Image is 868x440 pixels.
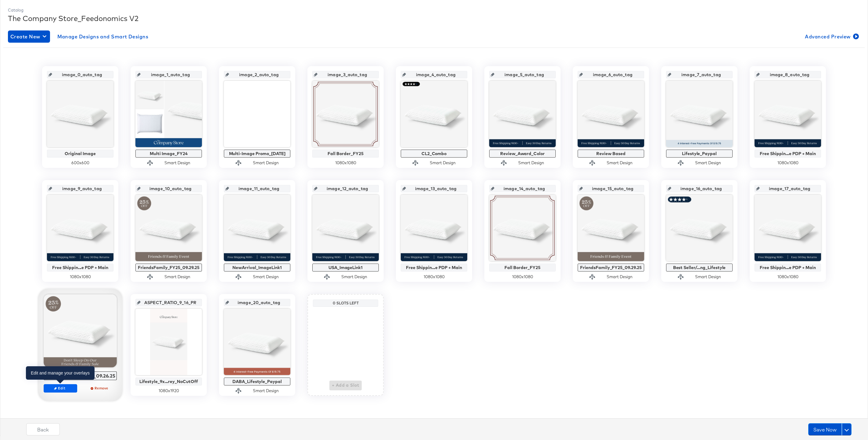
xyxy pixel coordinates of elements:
div: The Company Store_Feedonomics V2 [8,13,860,23]
div: Original Image [48,151,112,156]
div: Smart Design [341,274,367,280]
div: Review Based [579,151,643,156]
button: Edit [44,384,77,392]
div: Multi Image_FY24 [137,151,200,156]
div: Multi-Image Promo_[DATE] [225,151,289,156]
div: 1080 x 1080 [755,160,821,166]
div: Free Shippin...e PDP + Main [48,265,112,270]
div: 1080 x 1080 [312,160,379,166]
div: Lifestyle_9x...rey_NoCutOff [137,379,200,384]
div: Smart Design [695,160,721,166]
div: Lifestyle_Paypal [668,151,731,156]
span: Create New [10,32,48,41]
div: Smart Design [164,160,190,166]
div: Smart Design [518,160,544,166]
span: Remove [86,386,114,390]
div: Smart Design [607,274,633,280]
span: Edit [46,386,74,390]
div: Fall Border_FY25 [314,151,377,156]
div: Smart Design [253,160,279,166]
button: Create New [8,30,50,43]
div: Fall Border_FY25 [491,265,554,270]
div: FriendsFamily_FY25_09.29.25 [579,265,643,270]
button: Manage Designs and Smart Designs [55,30,151,43]
button: Advanced Preview [802,30,860,43]
div: Free Shippin...e PDP + Main [402,265,466,270]
div: 1080 x 1080 [489,274,556,280]
div: 1080 x 1080 [401,274,467,280]
div: 1080 x 1080 [47,274,113,280]
div: Smart Design [164,274,190,280]
div: FriendsFamily_FY25_09.29.25 [137,265,200,270]
div: Free Shippin...e PDP + Main [756,151,820,156]
div: 0 Slots Left [314,301,377,306]
div: 600 x 600 [47,160,113,166]
div: 1080 x 1080 [755,274,821,280]
div: Review_Award_Color [491,151,554,156]
div: Catalog [8,7,860,13]
button: Remove [83,384,117,392]
div: USA_ImageLink1 [314,265,377,270]
div: Smart Design [253,274,279,280]
div: 1080 x 1920 [135,388,202,394]
div: Free Shippin...e PDP + Main [756,265,820,270]
div: Smart Design [695,274,721,280]
div: DABA_Lifestyle_Paypal [225,379,289,384]
button: Back [26,423,60,435]
div: Best Seller/...ng_Lifestyle [668,265,731,270]
span: Advanced Preview [805,32,858,41]
span: Manage Designs and Smart Designs [57,32,149,41]
button: Save Now [808,423,842,435]
div: NewArrival_ImageLink1 [225,265,289,270]
div: DPA_FlashSale_FY25_09.26.25 [45,373,115,378]
div: CL2_Combo [402,151,466,156]
div: Smart Design [607,160,633,166]
div: Smart Design [430,160,456,166]
div: Smart Design [253,388,279,394]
